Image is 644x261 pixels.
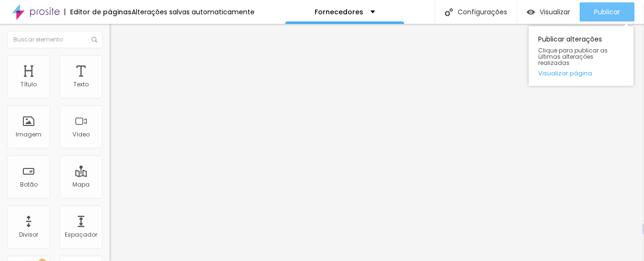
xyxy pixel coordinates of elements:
[132,7,255,17] font: Alterações salvas automaticamente
[19,230,38,239] font: Divisor
[538,34,602,44] font: Publicar alterações
[540,7,570,17] font: Visualizar
[73,80,89,88] font: Texto
[16,130,41,138] font: Imagem
[315,7,363,17] font: Fornecedores
[72,130,90,138] font: Vídeo
[538,69,592,78] font: Visualizar página
[70,7,132,17] font: Editor de páginas
[517,2,580,21] button: Visualizar
[580,2,634,21] button: Publicar
[20,80,37,88] font: Título
[20,180,38,188] font: Botão
[538,70,624,76] a: Visualizar página
[538,46,608,67] font: Clique para publicar as últimas alterações realizadas
[458,7,507,17] font: Configurações
[92,37,97,42] img: Ícone
[7,31,102,48] input: Buscar elemento
[110,24,644,261] iframe: Editor
[65,230,97,239] font: Espaçador
[72,180,90,188] font: Mapa
[594,7,620,17] font: Publicar
[527,8,535,16] img: view-1.svg
[445,8,453,16] img: Ícone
